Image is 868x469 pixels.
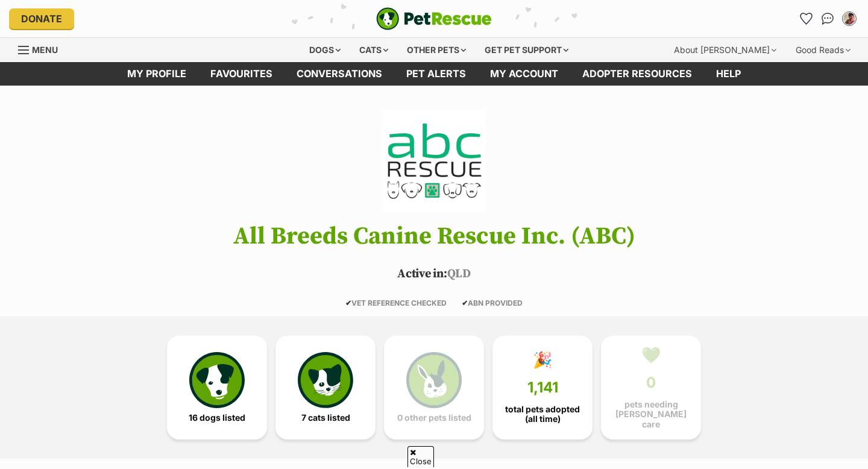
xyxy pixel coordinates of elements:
img: cat-icon-068c71abf8fe30c970a85cd354bc8e23425d12f6e8612795f06af48be43a487a.svg [298,352,353,408]
a: 16 dogs listed [167,336,267,439]
a: My profile [115,62,198,86]
span: VET REFERENCE CHECKED [345,298,447,307]
span: Menu [32,45,58,55]
a: 0 other pets listed [384,336,484,439]
img: chat-41dd97257d64d25036548639549fe6c8038ab92f7586957e7f3b1b290dea8141.svg [822,13,834,25]
a: My account [478,62,570,86]
icon: ✔ [462,298,468,307]
a: Favourites [198,62,285,86]
a: Donate [9,8,74,29]
div: Get pet support [476,38,577,62]
span: 16 dogs listed [189,413,245,423]
icon: ✔ [345,298,351,307]
a: PetRescue [376,7,492,30]
a: conversations [285,62,394,86]
span: 0 [646,374,656,391]
a: Conversations [818,9,837,28]
img: petrescue-icon-eee76f85a60ef55c4a1927667547b313a7c0e82042636edf73dce9c88f694885.svg [189,352,245,408]
a: Pet alerts [394,62,478,86]
a: Favourites [796,9,816,28]
div: Dogs [301,38,349,62]
a: Help [704,62,753,86]
a: Adopter resources [570,62,704,86]
img: bunny-icon-b786713a4a21a2fe6d13e954f4cb29d131f1b31f8a74b52ca2c6d2999bc34bbe.svg [406,352,462,408]
span: ABN PROVIDED [462,298,523,307]
img: All Breeds Canine Rescue Inc. (ABC) [365,110,503,212]
div: Good Reads [787,38,859,62]
a: 💚 0 pets needing [PERSON_NAME] care [601,336,701,439]
span: 7 cats listed [301,413,350,423]
span: pets needing [PERSON_NAME] care [611,400,691,429]
img: kallen profile pic [843,13,855,25]
span: Close [407,446,434,467]
button: My account [840,9,859,28]
div: 🎉 [533,351,552,369]
div: Cats [351,38,397,62]
a: Menu [18,38,66,60]
div: 💚 [641,346,661,364]
div: Other pets [398,38,474,62]
span: 1,141 [527,379,558,396]
div: About [PERSON_NAME] [665,38,785,62]
span: Active in: [397,266,447,282]
span: 0 other pets listed [397,413,471,423]
ul: Account quick links [796,9,859,28]
img: logo-e224e6f780fb5917bec1dbf3a21bbac754714ae5b6737aabdf751b685950b380.svg [376,7,492,30]
span: total pets adopted (all time) [503,404,582,424]
a: 🎉 1,141 total pets adopted (all time) [492,336,593,439]
a: 7 cats listed [275,336,376,439]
